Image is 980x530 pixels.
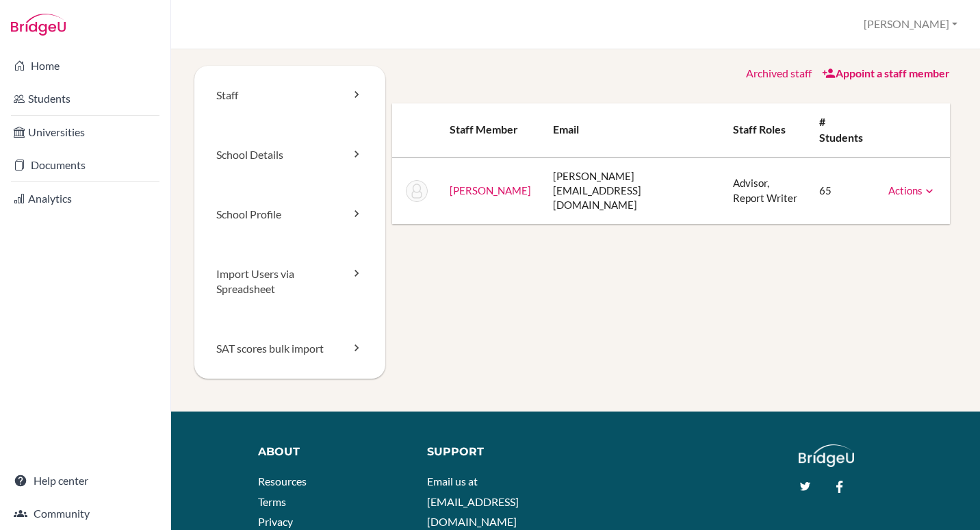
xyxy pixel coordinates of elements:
[542,103,722,157] th: Email
[194,66,385,125] a: Staff
[194,244,385,320] a: Import Users via Spreadsheet
[746,66,812,79] a: Archived staff
[258,515,293,528] a: Privacy
[857,12,964,37] button: [PERSON_NAME]
[799,444,854,467] img: logo_white@2x-f4f0deed5e89b7ecb1c2cc34c3e3d731f90f0f143d5ea2071677605dd97b5244.png
[542,157,722,224] td: [PERSON_NAME][EMAIL_ADDRESS][DOMAIN_NAME]
[3,52,168,79] a: Home
[258,495,286,508] a: Terms
[194,185,385,244] a: School Profile
[427,444,565,460] div: Support
[11,14,66,36] img: Bridge-U
[439,103,542,157] th: Staff member
[450,184,531,197] a: [PERSON_NAME]
[3,151,168,179] a: Documents
[822,66,950,79] a: Appoint a staff member
[808,103,877,157] th: # students
[3,85,168,112] a: Students
[808,157,877,224] td: 65
[722,157,808,224] td: Advisor, Report Writer
[258,475,307,488] a: Resources
[3,185,168,212] a: Analytics
[888,184,936,197] a: Actions
[194,319,385,379] a: SAT scores bulk import
[3,118,168,146] a: Universities
[194,125,385,185] a: School Details
[258,444,407,460] div: About
[427,475,519,528] a: Email us at [EMAIL_ADDRESS][DOMAIN_NAME]
[406,180,428,202] img: Michael Curpek
[3,500,168,527] a: Community
[722,103,808,157] th: Staff roles
[3,467,168,494] a: Help center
